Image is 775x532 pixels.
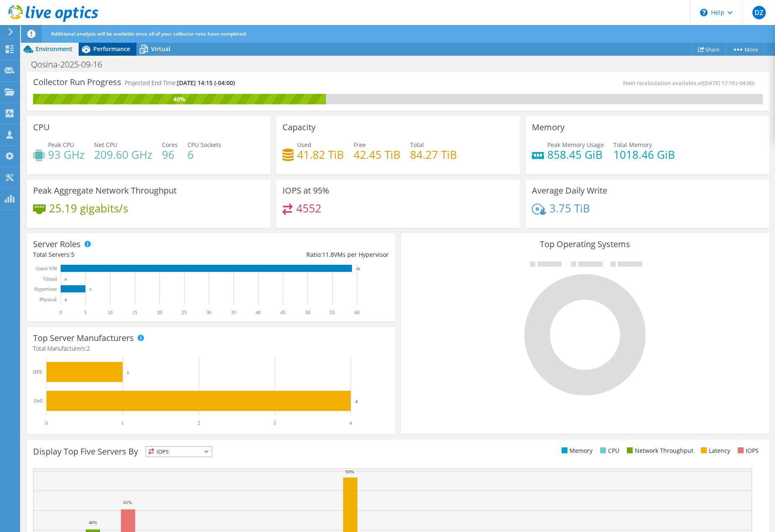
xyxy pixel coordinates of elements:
li: Network Throughput [625,446,693,455]
span: 2 [87,344,90,352]
h3: Peak Aggregate Network Throughput [33,186,177,195]
text: 40 [256,310,261,315]
h3: CPU [33,123,50,132]
span: Next recalculation available at [623,79,759,87]
span: IOPS [146,447,212,457]
text: 10 [108,310,113,315]
text: 5 [90,287,92,292]
h4: 42.45 TiB [354,150,400,159]
li: Memory [559,446,593,455]
a: More [726,43,765,56]
a: Share [691,43,726,56]
text: Dell [34,398,43,404]
text: 50 [305,310,310,315]
text: 15 [132,310,137,315]
h3: Top Server Manufacturers [33,333,134,343]
span: Peak CPU [48,141,74,149]
span: [DATE] 14:15 (-04:00) [177,79,235,87]
text: 1 [121,420,124,426]
span: Virtual [151,45,170,53]
h4: 84.27 TiB [410,150,457,159]
h3: Top Operating Systems [407,240,763,249]
span: Cores [162,141,178,149]
li: IOPS [736,446,759,455]
h4: 209.60 GHz [94,150,152,159]
text: Guest VM [36,266,57,271]
span: CPU Sockets [187,141,221,149]
span: Total [410,141,424,149]
h4: 93 GHz [48,150,85,159]
h1: Qosina-2025-09-16 [27,60,115,69]
span: Net CPU [94,141,117,149]
h4: 3.75 TiB [549,204,590,213]
text: 3 [273,420,276,426]
span: Environment [36,45,72,53]
div: Ratio: VMs per Hypervisor [211,250,389,259]
text: 0 [65,298,67,302]
text: 0 [59,310,62,315]
text: 35 [231,310,236,315]
svg: \n [700,9,708,16]
span: Peak Memory Usage [547,141,604,149]
h4: Total Manufacturers: [33,344,389,353]
span: Performance [93,45,130,53]
text: 61% [123,500,132,505]
h4: 858.45 GiB [547,150,604,159]
text: 5 [84,310,87,315]
h4: 4552 [296,204,321,213]
text: 55 [330,310,335,315]
text: 0 [65,277,67,281]
text: 20 [157,310,162,315]
text: Hypervisor [34,286,57,292]
text: 2 [198,420,200,426]
text: 4 [355,399,358,404]
h4: 25.19 gigabits/s [49,204,128,213]
h3: Memory [532,123,565,132]
h4: Projected End Time: [125,78,235,88]
text: 40% [89,520,97,525]
h3: IOPS at 95% [282,186,329,195]
text: 45 [280,310,285,315]
text: 0 [45,420,48,426]
text: Physical [39,297,56,302]
h4: 6 [187,150,221,159]
text: 93% [346,469,354,474]
text: Virtual [43,276,57,282]
li: Latency [699,446,730,455]
span: 5 [71,251,74,258]
h3: Average Daily Write [532,186,607,195]
h4: 41.82 TiB [297,150,344,159]
h3: Server Roles [33,240,81,249]
span: Additional analysis will be available once all of your collector runs have completed. [51,30,247,37]
text: 30 [206,310,211,315]
div: Total Servers: [33,250,211,259]
li: CPU [598,446,619,455]
text: 25 [182,310,187,315]
h4: 96 [162,150,178,159]
text: 59 [356,267,360,271]
span: DZ [752,6,766,19]
text: 1 [127,370,129,375]
h3: Capacity [282,123,316,132]
div: 40% [33,95,326,104]
h4: 1018.46 GiB [613,150,675,159]
text: 60 [354,310,359,315]
span: Total Memory [613,141,652,149]
span: [DATE] 17:19 (-04:00) [703,79,754,87]
span: 11.8 [322,251,334,258]
span: Free [354,141,366,149]
text: HPE [33,369,42,375]
span: Used [297,141,311,149]
text: 4 [349,420,352,426]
